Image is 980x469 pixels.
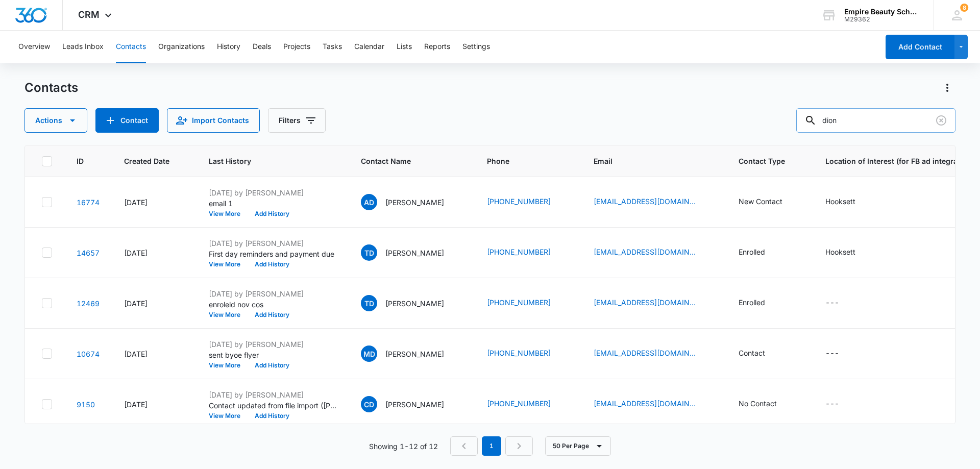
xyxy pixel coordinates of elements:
[739,246,765,257] div: Enrolled
[825,196,855,207] div: Hooksett
[95,108,159,133] button: Add Contact
[825,348,857,360] div: Location of Interest (for FB ad integration) - - Select to Edit Field
[482,436,501,456] em: 1
[248,261,297,267] button: Add History
[825,297,839,309] div: ---
[158,31,205,63] button: Organizations
[209,299,336,310] p: enroleld nov cos
[739,196,801,208] div: Contact Type - New Contact - Select to Edit Field
[462,31,490,63] button: Settings
[739,398,795,410] div: Contact Type - No Contact - Select to Edit Field
[62,31,104,63] button: Leads Inbox
[167,108,260,133] button: Import Contacts
[739,246,783,259] div: Contact Type - Enrolled - Select to Edit Field
[24,108,87,133] button: Actions
[77,198,100,207] a: Navigate to contact details page for Autumn Dion
[825,348,839,360] div: ---
[248,362,297,368] button: Add History
[825,196,874,208] div: Location of Interest (for FB ad integration) - Hooksett - Select to Edit Field
[594,246,696,257] a: [EMAIL_ADDRESS][DOMAIN_NAME]
[594,297,714,309] div: Email - taylerdion27@yahoo.com - Select to Edit Field
[397,31,412,63] button: Lists
[361,194,462,210] div: Contact Name - Autumn Dion - Select to Edit Field
[739,297,783,309] div: Contact Type - Enrolled - Select to Edit Field
[739,297,765,308] div: Enrolled
[487,297,551,308] a: [PHONE_NUMBER]
[361,244,377,261] span: TD
[361,396,462,412] div: Contact Name - Cody Dionne - Select to Edit Field
[361,194,377,210] span: AD
[487,246,569,259] div: Phone - (707) 806-7519 - Select to Edit Field
[248,413,297,419] button: Add History
[369,441,438,452] p: Showing 1-12 of 12
[385,298,444,309] p: [PERSON_NAME]
[385,399,444,410] p: [PERSON_NAME]
[77,156,85,166] span: ID
[124,399,184,410] div: [DATE]
[209,211,248,217] button: View More
[361,244,462,261] div: Contact Name - Taylor Dionne - Select to Edit Field
[594,196,714,208] div: Email - autumnrosedion@gmail.com - Select to Edit Field
[487,156,554,166] span: Phone
[124,298,184,309] div: [DATE]
[209,261,248,267] button: View More
[361,295,377,311] span: TD
[124,156,169,166] span: Created Date
[487,398,569,410] div: Phone - (603) 507-8776 - Select to Edit Field
[844,8,919,16] div: account name
[283,31,310,63] button: Projects
[487,348,551,358] a: [PHONE_NUMBER]
[594,246,714,259] div: Email - taytay.s19@gmail.com - Select to Edit Field
[825,156,974,166] span: Location of Interest (for FB ad integration)
[209,339,336,350] p: [DATE] by [PERSON_NAME]
[124,248,184,258] div: [DATE]
[248,211,297,217] button: Add History
[825,246,874,259] div: Location of Interest (for FB ad integration) - Hooksett - Select to Edit Field
[77,299,100,308] a: Navigate to contact details page for Tayler Dion
[739,156,786,166] span: Contact Type
[209,187,336,198] p: [DATE] by [PERSON_NAME]
[385,197,444,208] p: [PERSON_NAME]
[487,348,569,360] div: Phone - (774) 291-0250 - Select to Edit Field
[739,348,765,358] div: Contact
[209,413,248,419] button: View More
[487,196,551,207] a: [PHONE_NUMBER]
[825,398,839,410] div: ---
[323,31,342,63] button: Tasks
[361,345,377,362] span: MD
[209,288,336,299] p: [DATE] by [PERSON_NAME]
[209,156,322,166] span: Last History
[354,31,384,63] button: Calendar
[487,297,569,309] div: Phone - (603) 254-0264 - Select to Edit Field
[253,31,271,63] button: Deals
[124,197,184,208] div: [DATE]
[960,4,968,12] div: notifications count
[209,312,248,318] button: View More
[124,349,184,359] div: [DATE]
[594,398,714,410] div: Email - codybrummitt999@gmail.com - Select to Edit Field
[796,108,955,133] input: Search Contacts
[487,398,551,409] a: [PHONE_NUMBER]
[487,196,569,208] div: Phone - (603) 548-2608 - Select to Edit Field
[487,246,551,257] a: [PHONE_NUMBER]
[217,31,240,63] button: History
[825,246,855,257] div: Hooksett
[739,348,783,360] div: Contact Type - Contact - Select to Edit Field
[361,396,377,412] span: CD
[77,400,95,409] a: Navigate to contact details page for Cody Dionne
[209,238,336,249] p: [DATE] by [PERSON_NAME]
[450,436,533,456] nav: Pagination
[24,80,78,95] h1: Contacts
[825,398,857,410] div: Location of Interest (for FB ad integration) - - Select to Edit Field
[739,196,782,207] div: New Contact
[361,295,462,311] div: Contact Name - Tayler Dion - Select to Edit Field
[739,398,777,409] div: No Contact
[594,348,696,358] a: [EMAIL_ADDRESS][DOMAIN_NAME]
[361,156,448,166] span: Contact Name
[594,297,696,308] a: [EMAIL_ADDRESS][DOMAIN_NAME]
[594,196,696,207] a: [EMAIL_ADDRESS][DOMAIN_NAME]
[77,249,100,257] a: Navigate to contact details page for Taylor Dionne
[209,249,336,259] p: First day reminders and payment due
[385,349,444,359] p: [PERSON_NAME]
[209,362,248,368] button: View More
